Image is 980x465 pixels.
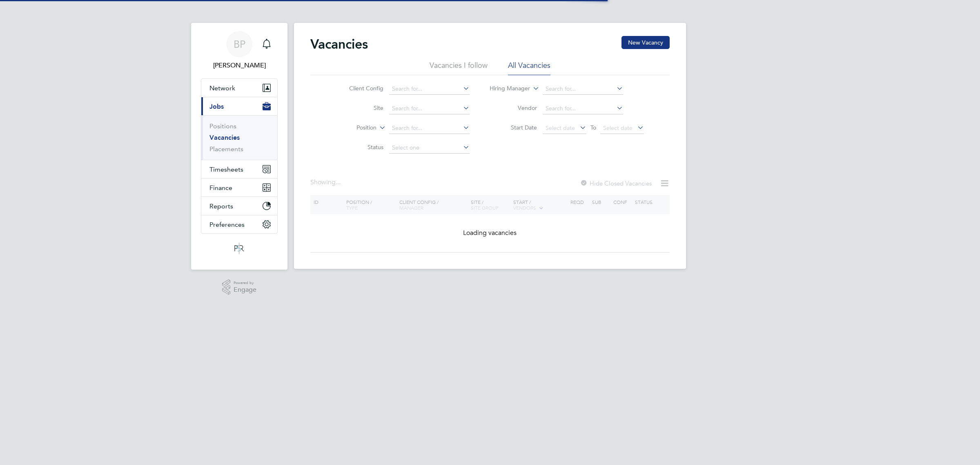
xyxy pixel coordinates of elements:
[209,202,233,210] span: Reports
[490,104,537,112] label: Vendor
[222,279,257,295] a: Powered byEngage
[621,36,670,49] button: New Vacancy
[543,103,623,114] input: Search for...
[546,124,575,132] span: Select date
[580,179,652,187] label: Hide Closed Vacancies
[209,221,245,228] span: Preferences
[543,83,623,95] input: Search for...
[336,104,383,112] label: Site
[201,60,278,70] span: Ben Perkin
[330,124,376,132] label: Position
[209,165,243,173] span: Timesheets
[483,85,530,93] label: Hiring Manager
[191,23,287,270] nav: Main navigation
[201,215,277,233] button: Preferences
[336,143,383,151] label: Status
[209,184,232,192] span: Finance
[389,83,470,95] input: Search for...
[232,242,247,255] img: psrsolutions-logo-retina.png
[209,122,236,130] a: Positions
[310,36,368,52] h2: Vacancies
[209,134,240,141] a: Vacancies
[389,103,470,114] input: Search for...
[389,142,470,154] input: Select one
[201,242,278,255] a: Go to home page
[336,85,383,92] label: Client Config
[201,31,278,70] a: BP[PERSON_NAME]
[310,178,342,187] div: Showing
[201,197,277,215] button: Reports
[430,60,488,75] li: Vacancies I follow
[508,60,550,75] li: All Vacancies
[234,286,256,293] span: Engage
[234,279,256,286] span: Powered by
[336,178,341,186] span: ...
[389,123,470,134] input: Search for...
[490,124,537,131] label: Start Date
[234,39,245,49] span: BP
[201,179,277,197] button: Finance
[588,122,599,133] span: To
[201,160,277,178] button: Timesheets
[603,124,633,132] span: Select date
[201,79,277,97] button: Network
[201,115,277,160] div: Jobs
[209,145,243,153] a: Placements
[209,84,235,92] span: Network
[201,97,277,115] button: Jobs
[209,103,224,110] span: Jobs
